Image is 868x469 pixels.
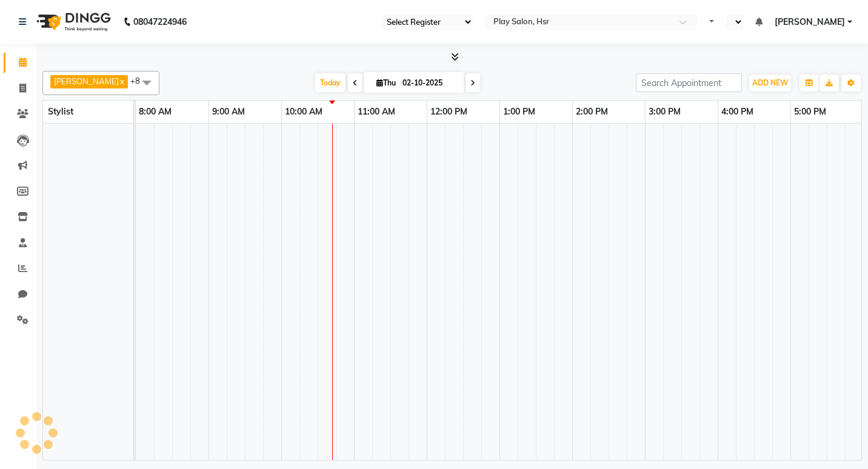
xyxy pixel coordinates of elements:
[315,73,346,92] span: Today
[31,5,114,39] img: logo
[54,76,119,86] span: [PERSON_NAME]
[133,5,187,39] b: 08047224946
[752,78,788,87] span: ADD NEW
[500,103,538,121] a: 1:00 PM
[399,74,459,92] input: 2025-10-02
[573,103,611,121] a: 2:00 PM
[718,103,756,121] a: 4:00 PM
[791,103,829,121] a: 5:00 PM
[646,103,684,121] a: 3:00 PM
[749,75,791,91] button: ADD NEW
[636,73,742,92] input: Search Appointment
[373,78,399,87] span: Thu
[48,106,73,117] span: Stylist
[282,103,326,121] a: 10:00 AM
[119,76,124,86] a: x
[427,103,470,121] a: 12:00 PM
[355,103,398,121] a: 11:00 AM
[136,103,175,121] a: 8:00 AM
[209,103,248,121] a: 9:00 AM
[775,16,845,28] span: [PERSON_NAME]
[130,76,149,85] span: +8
